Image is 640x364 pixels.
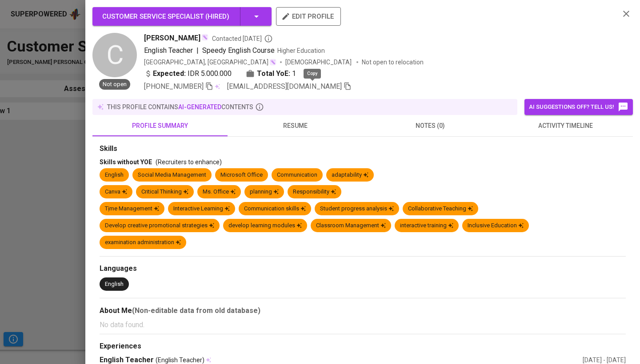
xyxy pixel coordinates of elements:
p: this profile contains contents [107,103,253,111]
button: Customer Service Specialist (Hired) [92,7,272,26]
span: English Teacher [144,46,193,55]
div: Develop creative promotional strategies [105,222,214,230]
div: planning [250,188,279,196]
div: Skills [100,144,626,154]
span: Contacted [DATE] [212,34,273,43]
span: AI suggestions off? Tell us! [529,102,628,112]
div: C [92,33,137,77]
div: Tịme Management [105,205,159,213]
div: Collaborative Teaching [408,205,473,213]
span: [EMAIL_ADDRESS][DOMAIN_NAME] [227,82,342,91]
div: English [105,280,124,289]
img: magic_wand.svg [201,34,208,41]
div: Communication skills [244,205,306,213]
span: AI-generated [178,103,221,111]
div: English [105,171,124,179]
div: Microsoft Office [220,171,263,179]
div: Social Media Management [138,171,206,179]
span: resume [233,120,357,131]
span: notes (0) [368,120,492,131]
span: Not open [99,80,130,89]
div: IDR 5.000.000 [144,68,232,79]
span: | [196,45,199,56]
div: develop learning modules [228,222,302,230]
div: Communication [277,171,317,179]
div: Inclusive Education [468,222,524,230]
img: magic_wand.svg [269,59,276,66]
button: edit profile [276,7,341,26]
span: Skills without YOE [100,158,152,166]
span: Higher Education [277,47,325,54]
div: Interactive Learning [173,205,230,213]
a: edit profile [276,12,341,20]
b: (Non-editable data from old database) [132,306,260,315]
span: [PHONE_NUMBER] [144,82,204,91]
div: Responsibility [293,188,336,196]
div: Canva [105,188,127,196]
div: About Me [100,305,626,316]
b: Expected: [153,68,186,79]
div: Student progress analysis [320,205,394,213]
span: 1 [292,68,296,79]
svg: By Batam recruiter [264,34,273,43]
div: [GEOGRAPHIC_DATA], [GEOGRAPHIC_DATA] [144,58,276,67]
div: examination administration [105,238,181,247]
span: Speedy English Course [202,46,275,55]
button: AI suggestions off? Tell us! [524,99,633,115]
div: Ms. Office [203,188,236,196]
span: edit profile [283,11,334,22]
div: Critical Thinking [141,188,188,196]
span: [PERSON_NAME] [144,33,200,44]
p: No data found. [100,320,626,330]
div: Languages [100,264,626,274]
div: interactive training [400,222,453,230]
p: Not open to relocation [362,58,424,67]
span: (Recruiters to enhance) [156,158,222,166]
span: [DEMOGRAPHIC_DATA] [285,58,353,67]
span: Customer Service Specialist ( Hired ) [102,12,229,20]
div: adaptability [332,171,368,179]
div: Classroom Management [316,222,386,230]
div: Experiences [100,341,626,352]
span: activity timeline [503,120,628,131]
span: profile summary [98,120,222,131]
b: Total YoE: [257,68,290,79]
